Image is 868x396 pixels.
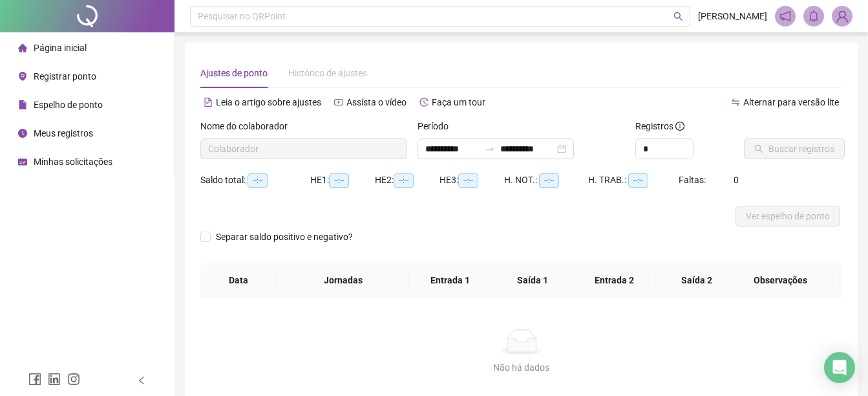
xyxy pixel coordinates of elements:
div: Saldo total: [200,173,310,188]
span: --:-- [248,173,268,188]
th: Saída 1 [491,263,573,298]
span: Registrar ponto [34,71,96,82]
span: environment [18,72,27,81]
th: Observações [728,263,832,298]
span: Leia o artigo sobre ajustes [216,97,321,107]
span: schedule [18,157,27,166]
span: home [18,43,27,52]
div: HE 2: [375,173,439,188]
button: Buscar registros [744,138,845,159]
div: HE 3: [439,173,504,188]
div: Open Intercom Messenger [824,352,855,383]
th: Saída 2 [655,263,737,298]
span: --:-- [458,173,478,188]
th: Entrada 2 [573,263,655,298]
span: bell [808,10,820,22]
span: Faltas: [679,175,708,185]
span: --:-- [329,173,349,188]
span: search [673,12,683,21]
span: history [419,98,429,107]
span: [PERSON_NAME] [698,9,767,23]
span: Assista o vídeo [346,97,407,107]
th: Entrada 1 [409,263,491,298]
div: H. NOT.: [504,173,588,188]
span: --:-- [394,173,414,188]
label: Período [418,119,457,133]
span: Registros [635,119,684,133]
span: youtube [334,98,343,107]
div: Não há dados [216,360,827,375]
div: HE 1: [310,173,375,188]
span: Faça um tour [432,97,485,107]
span: Separar saldo positivo e negativo? [211,230,358,244]
span: Página inicial [34,43,87,53]
span: instagram [67,373,80,386]
span: swap [731,98,740,107]
span: --:-- [628,173,648,188]
span: info-circle [675,122,684,131]
span: file [18,100,27,109]
span: Ajustes de ponto [200,68,268,78]
button: Ver espelho de ponto [736,206,840,226]
span: file-text [204,98,213,107]
span: linkedin [48,373,61,386]
span: Espelho de ponto [34,100,103,110]
th: Jornadas [277,263,409,298]
span: clock-circle [18,129,27,138]
span: Minhas solicitações [34,157,112,167]
span: facebook [28,373,41,386]
span: left [137,376,146,385]
img: 91416 [832,6,852,26]
span: to [485,144,495,154]
span: Alternar para versão lite [743,97,839,107]
th: Data [200,263,277,298]
span: Meus registros [34,128,93,138]
span: 0 [734,175,739,185]
label: Nome do colaborador [200,119,296,133]
span: notification [779,10,791,22]
span: --:-- [539,173,559,188]
span: Histórico de ajustes [288,68,367,78]
span: swap-right [485,144,495,154]
span: Observações [738,273,822,287]
div: H. TRAB.: [588,173,679,188]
